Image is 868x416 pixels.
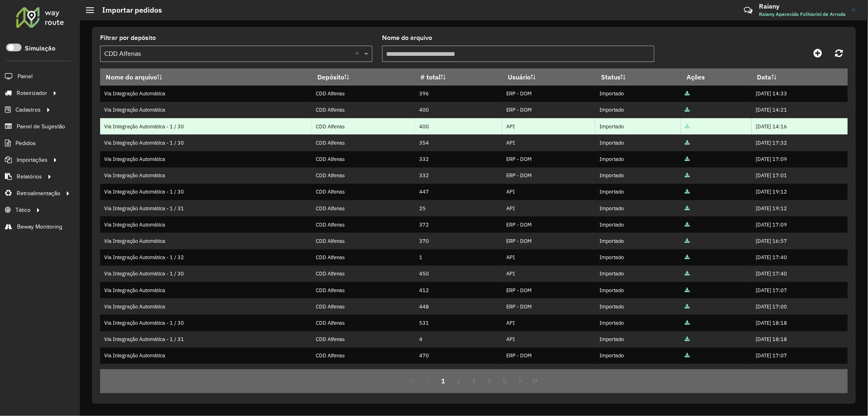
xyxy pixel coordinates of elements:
td: CDD Alfenas [312,134,415,151]
label: Nome do arquivo [382,33,432,43]
th: # total [415,68,502,86]
td: API [502,266,595,282]
td: 354 [415,134,502,151]
td: CDD Alfenas [312,331,415,348]
td: ERP - DOM [502,167,595,184]
td: [DATE] 18:18 [752,315,847,331]
h2: Importar pedidos [94,6,162,15]
td: CDD Alfenas [312,167,415,184]
td: 25 [415,200,502,216]
td: Importado [595,266,681,282]
td: CDD Alfenas [312,298,415,315]
span: Cadastros [15,106,41,114]
td: 1 [415,249,502,266]
td: 332 [415,167,502,184]
td: 470 [415,348,502,364]
td: 531 [415,315,502,331]
td: API [502,184,595,200]
td: Importado [595,151,681,167]
td: CDD Alfenas [312,200,415,216]
a: Arquivo completo [685,254,690,261]
td: [DATE] 17:01 [752,167,847,184]
span: Raiany Aparecida Folhiarini de Arruda [759,11,846,18]
td: 447 [415,184,502,200]
td: ERP - DOM [502,298,595,315]
td: Importado [595,315,681,331]
td: 332 [415,151,502,167]
a: Arquivo completo [685,156,690,163]
td: [DATE] 17:09 [752,151,847,167]
td: Via Integração Automática - 1 / 31 [100,331,312,348]
a: Arquivo completo [685,319,690,326]
td: CDD Alfenas [312,86,415,102]
td: [DATE] 14:16 [752,118,847,134]
a: Arquivo completo [685,352,690,359]
th: Depósito [312,68,415,86]
td: 370 [415,233,502,249]
td: CDD Alfenas [312,233,415,249]
td: 396 [415,86,502,102]
td: CDD Alfenas [312,118,415,134]
td: 372 [415,216,502,233]
span: Beway Monitoring [17,222,62,231]
td: [DATE] 19:12 [752,184,847,200]
button: Last Page [527,373,543,389]
a: Arquivo completo [685,205,690,212]
td: CDD Alfenas [312,348,415,364]
td: API [502,331,595,348]
a: Arquivo completo [685,106,690,113]
td: ERP - DOM [502,216,595,233]
td: CDD Alfenas [312,102,415,118]
td: Importado [595,118,681,134]
td: [DATE] 14:21 [752,102,847,118]
td: ERP - DOM [502,102,595,118]
a: Arquivo completo [685,172,690,179]
span: Retroalimentação [17,189,60,198]
td: ERP - DOM [502,151,595,167]
td: Importado [595,167,681,184]
a: Arquivo completo [685,139,690,146]
a: Arquivo completo [685,287,690,294]
td: Importado [595,364,681,380]
td: Via Integração Automática [100,282,312,298]
td: Via Integração Automática [100,348,312,364]
td: ERP - DOM [502,86,595,102]
td: Importado [595,249,681,266]
td: CDD Alfenas [312,282,415,298]
td: CDD Alfenas [312,249,415,266]
td: Importado [595,184,681,200]
span: Painel [17,72,33,81]
td: [DATE] 16:57 [752,233,847,249]
a: Arquivo completo [685,270,690,277]
button: 4 [481,373,497,389]
td: Via Integração Automática [100,86,312,102]
td: Importado [595,86,681,102]
td: API [502,315,595,331]
td: Importado [595,134,681,151]
th: Usuário [502,68,595,86]
td: Via Integração Automática - 1 / 31 [100,200,312,216]
td: API [502,118,595,134]
td: API [502,134,595,151]
td: Via Integração Automática - 1 / 30 [100,315,312,331]
span: Clear all [355,49,362,59]
td: CDD Alfenas [312,151,415,167]
h3: Raiany [759,2,846,10]
td: Via Integração Automática [100,216,312,233]
th: Data [752,68,847,86]
td: ERP - DOM [502,233,595,249]
td: [DATE] 19:12 [752,200,847,216]
td: Via Integração Automática [100,233,312,249]
td: 448 [415,298,502,315]
span: Relatórios [17,172,42,181]
td: CDD Alfenas [312,184,415,200]
a: Arquivo completo [685,123,690,130]
span: Tático [15,206,31,214]
td: Via Integração Automática [100,167,312,184]
button: 5 [497,373,512,389]
td: Importado [595,216,681,233]
td: [DATE] 17:07 [752,348,847,364]
td: CDD Alfenas [312,364,415,380]
td: Via Integração Automática [100,364,312,380]
td: Via Integração Automática - 1 / 30 [100,184,312,200]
